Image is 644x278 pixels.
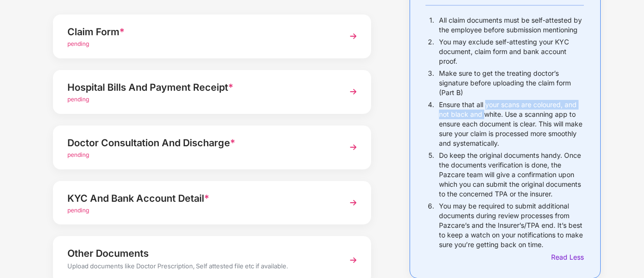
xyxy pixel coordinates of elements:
p: Ensure that all your scans are coloured, and not black and white. Use a scanning app to ensure ea... [439,100,584,148]
span: pending [67,40,89,47]
p: You may be required to submit additional documents during review processes from Pazcare’s and the... [439,201,584,250]
p: 5. [428,151,434,199]
span: pending [67,151,89,158]
div: KYC And Bank Account Detail [67,191,333,206]
p: All claim documents must be self-attested by the employee before submission mentioning [439,15,584,35]
img: svg+xml;base64,PHN2ZyBpZD0iTmV4dCIgeG1sbnM9Imh0dHA6Ly93d3cudzMub3JnLzIwMDAvc3ZnIiB3aWR0aD0iMzYiIG... [345,83,362,100]
span: pending [67,207,89,214]
p: 2. [428,37,434,66]
div: Claim Form [67,24,333,40]
img: svg+xml;base64,PHN2ZyBpZD0iTmV4dCIgeG1sbnM9Imh0dHA6Ly93d3cudzMub3JnLzIwMDAvc3ZnIiB3aWR0aD0iMzYiIG... [345,194,362,211]
p: 3. [428,69,434,97]
div: Upload documents like Doctor Prescription, Self attested file etc if available. [67,261,333,274]
div: Other Documents [67,246,333,261]
div: Read Less [551,252,584,263]
p: You may exclude self-attesting your KYC document, claim form and bank account proof. [439,37,584,66]
span: pending [67,96,89,103]
p: 6. [428,201,434,250]
img: svg+xml;base64,PHN2ZyBpZD0iTmV4dCIgeG1sbnM9Imh0dHA6Ly93d3cudzMub3JnLzIwMDAvc3ZnIiB3aWR0aD0iMzYiIG... [345,139,362,156]
p: 4. [428,100,434,148]
p: Do keep the original documents handy. Once the documents verification is done, the Pazcare team w... [439,151,584,199]
img: svg+xml;base64,PHN2ZyBpZD0iTmV4dCIgeG1sbnM9Imh0dHA6Ly93d3cudzMub3JnLzIwMDAvc3ZnIiB3aWR0aD0iMzYiIG... [345,251,362,269]
img: svg+xml;base64,PHN2ZyBpZD0iTmV4dCIgeG1sbnM9Imh0dHA6Ly93d3cudzMub3JnLzIwMDAvc3ZnIiB3aWR0aD0iMzYiIG... [345,28,362,45]
div: Hospital Bills And Payment Receipt [67,80,333,95]
div: Doctor Consultation And Discharge [67,135,333,151]
p: Make sure to get the treating doctor’s signature before uploading the claim form (Part B) [439,69,584,97]
p: 1. [429,15,434,35]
